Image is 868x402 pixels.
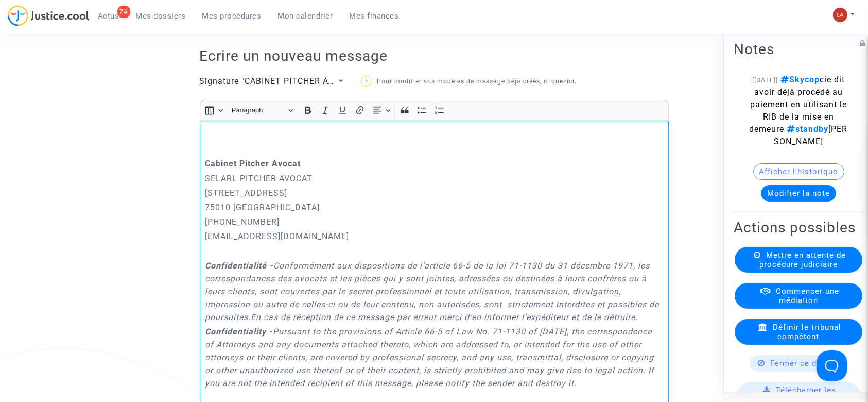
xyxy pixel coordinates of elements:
a: Mes dossiers [128,8,194,24]
span: Signature "CABINET PITCHER AVOCAT" [200,76,360,86]
p: SELARL PITCHER AVOCAT [205,172,663,185]
span: Actus [98,11,119,21]
p: [PHONE_NUMBER] [205,215,663,228]
span: Définir le tribunal compétent [773,323,841,341]
p: Pour modifier vos modèles de message déjà créés, cliquez . [361,75,588,88]
a: Mon calendrier [270,8,341,24]
span: ? [365,79,368,85]
p: [STREET_ADDRESS] [205,187,663,199]
span: Skycop [778,75,820,85]
h2: Ecrire un nouveau message [200,47,669,65]
span: Mes finances [350,11,399,21]
span: Mettre en attente de procédure judiciaire [759,250,846,269]
a: ici [567,78,575,85]
span: Mes procédures [202,11,262,21]
button: Afficher l'historique [753,163,844,180]
a: Mes finances [341,8,407,24]
strong: Cabinet Pitcher Avocat [205,159,301,169]
span: Mon calendrier [278,11,333,21]
button: Paragraph [227,103,298,119]
a: 74Actus [90,8,128,24]
button: Modifier la note [761,185,836,202]
h2: Actions possibles [734,219,863,237]
iframe: Help Scout Beacon - Open [817,350,847,381]
div: Editor toolbar [200,100,669,120]
img: jc-logo.svg [8,5,90,26]
a: [EMAIL_ADDRESS][DOMAIN_NAME] [205,231,349,241]
div: 74 [117,6,130,18]
img: 3f9b7d9779f7b0ffc2b90d026f0682a9 [833,8,847,22]
span: [[DATE]] [752,76,778,84]
a: Mes procédures [194,8,270,24]
span: Fermer ce dossier [771,359,842,368]
h2: Notes [734,40,863,58]
strong: Confidentialité - [205,261,273,271]
i: Conformément aux dispositions de l’article 66-5 de la loi 71-1130 du 31 décembre 1971, les corres... [205,261,659,322]
span: Mes dossiers [136,11,186,21]
span: cie dit avoir déjà procédé au paiement en utilisant le RIB de la mise en demeure [PERSON_NAME] [750,75,848,146]
i: Pursuant to the provisions of Article 66-5 of Law No. 71-1130 of [DATE], the correspondence of At... [205,327,654,388]
span: Commencer une médiation [776,287,839,305]
p: 75010 [GEOGRAPHIC_DATA] [205,201,663,214]
strong: Confidentiality - [205,327,273,337]
span: Paragraph [232,104,285,116]
span: standby [785,124,829,134]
